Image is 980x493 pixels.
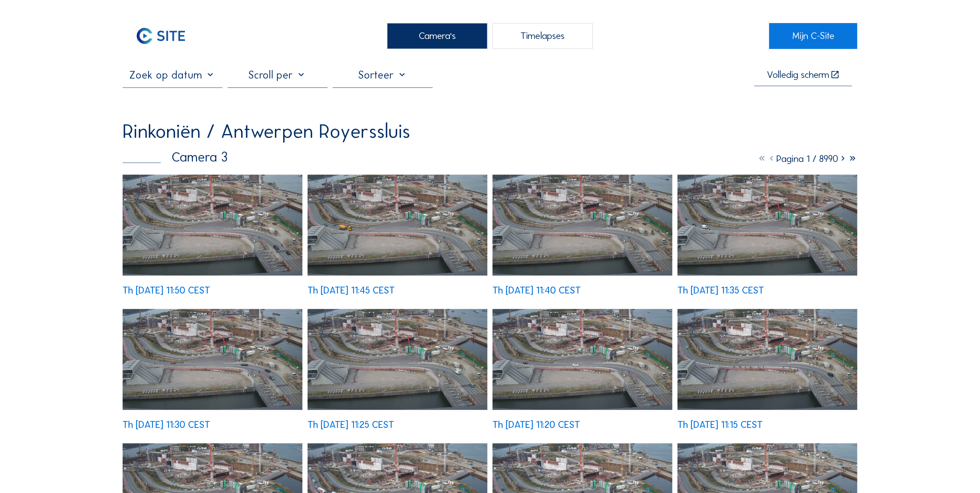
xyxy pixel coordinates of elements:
[493,175,672,276] img: image_53555478
[308,309,487,410] img: image_53555115
[123,23,199,49] img: C-SITE Logo
[678,286,764,295] div: Th [DATE] 11:35 CEST
[678,420,763,430] div: Th [DATE] 11:15 CEST
[123,23,211,49] a: C-SITE Logo
[123,122,411,141] div: Rinkoniën / Antwerpen Royerssluis
[123,420,210,430] div: Th [DATE] 11:30 CEST
[678,309,857,410] img: image_53554790
[678,175,857,276] img: image_53555319
[493,309,672,410] img: image_53554941
[123,286,210,295] div: Th [DATE] 11:50 CEST
[493,420,580,430] div: Th [DATE] 11:20 CEST
[123,150,228,164] div: Camera 3
[308,286,395,295] div: Th [DATE] 11:45 CEST
[767,70,829,80] div: Volledig scherm
[776,153,838,164] span: Pagina 1 / 8990
[493,286,581,295] div: Th [DATE] 11:40 CEST
[493,23,592,49] div: Timelapses
[308,420,394,430] div: Th [DATE] 11:25 CEST
[123,69,223,81] input: Zoek op datum 󰅀
[123,309,302,410] img: image_53555164
[387,23,487,49] div: Camera's
[769,23,857,49] a: Mijn C-Site
[123,175,302,276] img: image_53555778
[308,175,487,276] img: image_53555618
